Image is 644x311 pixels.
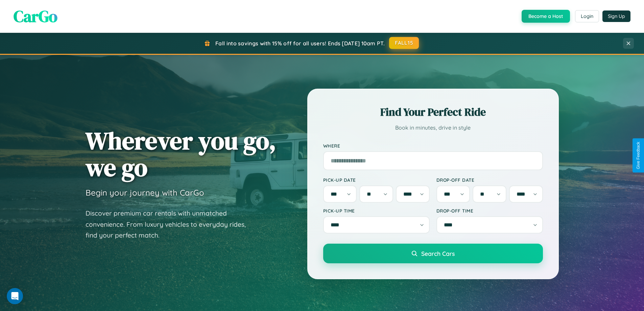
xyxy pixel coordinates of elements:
button: FALL15 [389,37,419,49]
h1: Wherever you go, we go [86,127,276,181]
span: Search Cars [421,250,455,257]
h2: Find Your Perfect Ride [323,105,543,119]
label: Pick-up Time [323,208,430,214]
label: Pick-up Date [323,177,430,183]
button: Sign Up [602,10,630,22]
span: CarGo [14,5,57,27]
p: Discover premium car rentals with unmatched convenience. From luxury vehicles to everyday rides, ... [86,208,255,241]
button: Search Cars [323,244,543,263]
button: Become a Host [522,10,570,23]
div: Open Intercom Messenger [7,288,23,304]
p: Book in minutes, drive in style [323,123,543,133]
span: Fall into savings with 15% off for all users! Ends [DATE] 10am PT. [215,40,385,47]
h3: Begin your journey with CarGo [86,187,204,198]
label: Drop-off Time [436,208,543,214]
button: Login [575,10,599,22]
label: Where [323,143,543,149]
label: Drop-off Date [436,177,543,183]
div: Give Feedback [636,142,641,169]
